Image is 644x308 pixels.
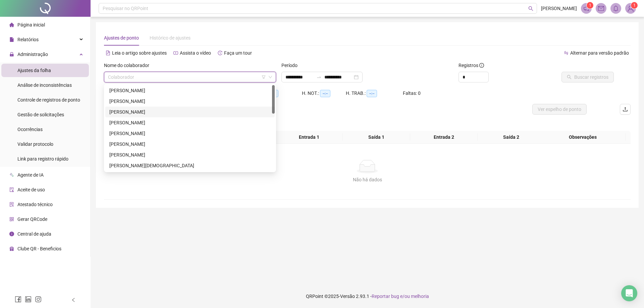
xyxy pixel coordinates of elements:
[173,51,178,55] span: youtube
[105,117,275,128] div: ANGELA LORRANNA CAMPOS DE CARVALHO
[17,217,47,222] span: Gerar QRCode
[621,285,637,301] div: Open Intercom Messenger
[570,50,629,56] span: Alternar para versão padrão
[9,246,14,251] span: gift
[372,294,429,299] span: Reportar bug e/ou melhoria
[275,131,343,144] th: Entrada 1
[258,89,302,97] div: HE 3:
[17,82,72,88] span: Análise de inconsistências
[9,202,14,207] span: solution
[564,51,569,55] span: swap
[109,162,271,169] div: [PERSON_NAME][DEMOGRAPHIC_DATA]
[105,85,275,96] div: ANA CAROLINA RODRIGUES DA SILVA
[109,119,271,126] div: [PERSON_NAME]
[340,294,355,299] span: Versão
[105,149,275,160] div: DANIELA MAGALHAES ARAUJO
[631,2,638,9] sup: Atualize o seu contato no menu Meus Dados
[410,131,478,144] th: Entrada 2
[459,62,484,69] span: Registros
[17,202,53,207] span: Atestado técnico
[528,6,533,11] span: search
[17,141,53,147] span: Validar protocolo
[109,151,271,159] div: [PERSON_NAME]
[633,3,636,8] span: 1
[403,90,421,96] span: Faltas: 0
[17,156,68,162] span: Link para registro rápido
[105,160,275,171] div: DANIELLY SOUZA DE JESUS
[17,187,45,192] span: Aceite de uso
[35,296,42,303] span: instagram
[541,5,577,12] span: [PERSON_NAME]
[320,90,330,97] span: --:--
[9,37,14,42] span: file
[112,50,167,56] span: Leia o artigo sobre ajustes
[268,75,272,79] span: down
[109,87,271,94] div: [PERSON_NAME]
[15,296,21,303] span: facebook
[17,172,44,178] span: Agente de IA
[343,131,410,144] th: Saída 1
[532,104,587,115] button: Ver espelho de ponto
[105,96,275,107] div: ANDRESSA CAROLINE DA COSTA FERNANDES
[17,112,64,117] span: Gestão de solicitações
[623,107,628,112] span: upload
[583,5,589,11] span: notification
[316,74,322,80] span: to
[9,217,14,222] span: qrcode
[9,52,14,57] span: lock
[150,34,191,42] div: Histórico de ajustes
[105,139,275,149] div: CARLOS MATHEUS SOUSA SANTOS
[281,62,302,69] label: Período
[104,34,139,42] div: Ajustes de ponto
[104,62,154,69] label: Nome do colaborador
[478,131,545,144] th: Saída 2
[543,133,623,141] span: Observações
[112,176,623,183] div: Não há dados
[109,108,271,116] div: [PERSON_NAME]
[302,89,346,97] div: H. NOT.:
[479,63,484,68] span: info-circle
[109,98,271,105] div: [PERSON_NAME]
[346,89,403,97] div: H. TRAB.:
[626,3,636,13] img: 82411
[9,22,14,27] span: home
[109,130,271,137] div: [PERSON_NAME]
[17,52,48,57] span: Administração
[598,5,604,11] span: mail
[262,75,266,79] span: filter
[109,140,271,148] div: [PERSON_NAME]
[17,37,39,42] span: Relatórios
[9,187,14,192] span: audit
[17,127,43,132] span: Ocorrências
[224,50,252,56] span: Faça um tour
[589,3,591,8] span: 1
[17,246,61,251] span: Clube QR - Beneficios
[613,5,619,11] span: bell
[218,51,222,55] span: history
[17,97,80,103] span: Controle de registros de ponto
[316,74,322,80] span: swap-right
[91,285,644,308] footer: QRPoint © 2025 - 2.93.1 -
[105,107,275,117] div: ANDRESSA SOUSA SANTOS
[367,90,377,97] span: --:--
[9,232,14,236] span: info-circle
[25,296,32,303] span: linkedin
[106,51,110,55] span: file-text
[561,72,614,82] button: Buscar registros
[17,231,51,237] span: Central de ajuda
[540,131,626,144] th: Observações
[587,2,593,9] sup: 1
[105,128,275,139] div: BRENA ROCHA MARQUES
[17,22,45,27] span: Página inicial
[71,298,76,302] span: left
[17,68,51,73] span: Ajustes da folha
[180,50,211,56] span: Assista o vídeo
